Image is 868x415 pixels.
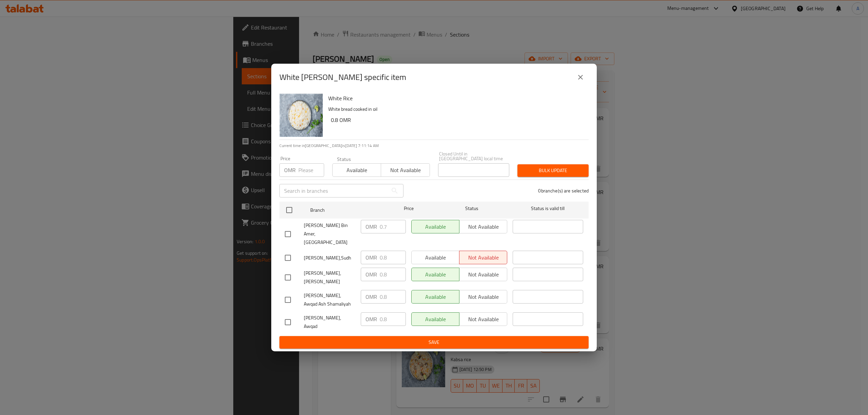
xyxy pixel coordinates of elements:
[285,338,583,347] span: Save
[279,72,406,83] h2: White [PERSON_NAME] specific item
[572,69,589,85] button: close
[284,166,296,174] p: OMR
[538,187,589,194] p: 0 branche(s) are selected
[380,268,406,281] input: Please enter price
[328,105,583,113] p: White bread cooked in oil
[386,204,431,213] span: Price
[332,163,381,177] button: Available
[328,94,583,103] h6: White Rice
[279,184,388,198] input: Search in branches
[304,314,355,331] span: [PERSON_NAME], Awqad
[380,312,406,326] input: Please enter price
[304,221,355,247] span: [PERSON_NAME] Bin Amer, [GEOGRAPHIC_DATA]
[366,270,377,278] p: OMR
[366,293,377,301] p: OMR
[304,269,355,286] span: [PERSON_NAME], [PERSON_NAME]
[298,163,324,177] input: Please enter price
[366,253,377,262] p: OMR
[380,251,406,264] input: Please enter price
[513,204,583,213] span: Status is valid till
[381,163,430,177] button: Not available
[335,165,378,175] span: Available
[310,206,381,214] span: Branch
[384,165,427,175] span: Not available
[279,94,323,137] img: White Rice
[304,291,355,308] span: [PERSON_NAME], Awqad Ash Shamaliyah
[279,336,589,349] button: Save
[366,223,377,231] p: OMR
[366,315,377,323] p: OMR
[279,143,589,149] p: Current time in [GEOGRAPHIC_DATA] is [DATE] 7:11:14 AM
[304,254,355,262] span: [PERSON_NAME],Sudh
[331,115,583,125] h6: 0.8 OMR
[380,220,406,233] input: Please enter price
[523,166,583,175] span: Bulk update
[517,164,589,177] button: Bulk update
[380,290,406,304] input: Please enter price
[437,204,507,213] span: Status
